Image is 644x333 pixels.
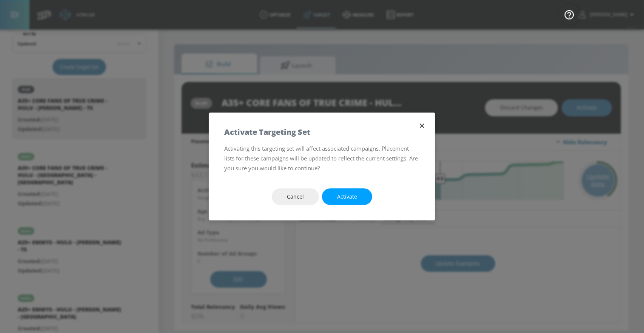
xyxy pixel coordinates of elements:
[224,128,310,136] h5: Activate Targeting Set
[559,4,580,25] button: Open Resource Center
[337,192,357,202] span: Activate
[287,192,304,202] span: Cancel
[322,188,372,205] button: Activate
[272,188,319,205] button: Cancel
[224,143,420,173] p: Activating this targeting set will affect associated campaigns. Placement lists for these campaig...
